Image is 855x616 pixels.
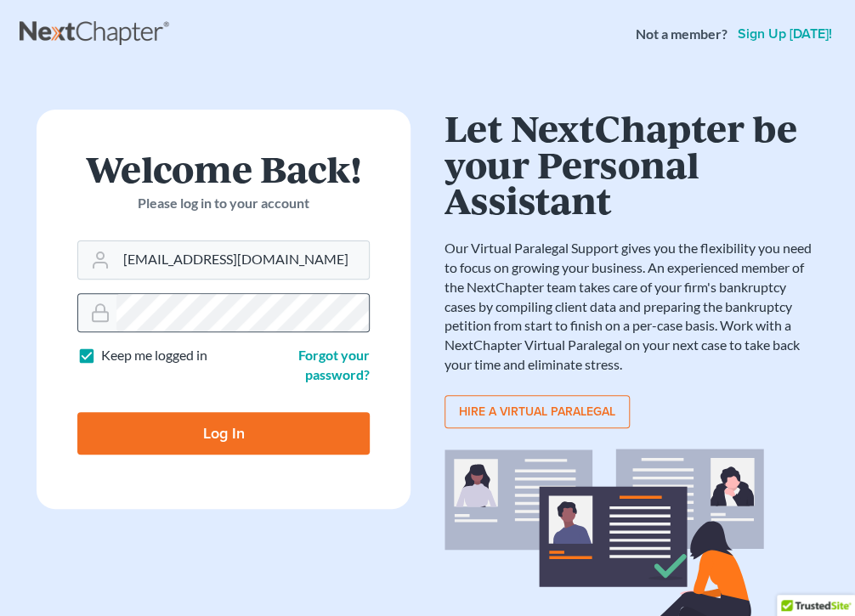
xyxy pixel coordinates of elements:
input: Log In [77,412,370,455]
strong: Not a member? [636,25,728,44]
input: Email Address [116,241,369,279]
p: Our Virtual Paralegal Support gives you the flexibility you need to focus on growing your busines... [444,239,818,375]
p: Please log in to your account [77,194,370,213]
a: Forgot your password? [298,347,370,382]
a: Sign up [DATE]! [734,27,835,41]
a: Hire a virtual paralegal [444,395,630,429]
h1: Let NextChapter be your Personal Assistant [444,110,818,218]
label: Keep me logged in [101,346,207,365]
h1: Welcome Back! [77,150,370,187]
